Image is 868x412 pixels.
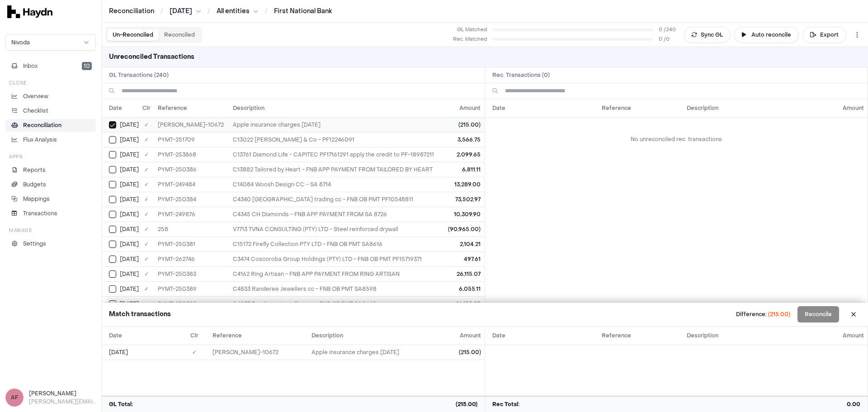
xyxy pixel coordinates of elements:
a: Transactions [5,207,96,220]
th: Amount [435,99,485,117]
td: PYMT-250384 [154,192,229,207]
th: Description [683,99,797,117]
button: Select GL transaction 7932761 [109,270,116,278]
nav: breadcrumb [109,7,332,16]
div: Rec. Matched [451,36,487,43]
span: Rec Total: [492,400,519,408]
button: Select GL transaction 7932760 [109,241,116,248]
td: 26,115.07 [435,266,485,281]
span: / [206,6,212,15]
td: ✓ [139,147,154,162]
th: Amount [797,327,868,345]
th: Reference [154,99,229,117]
th: Clr [180,327,209,345]
p: Flux Analysis [23,136,57,144]
td: 10,309.90 [435,207,485,222]
td: ✓ [139,296,154,311]
button: Select GL transaction 7932764 [109,166,116,173]
p: Settings [23,240,46,248]
td: 13,289.00 [435,177,485,192]
span: Inbox [23,62,38,70]
td: ✓ [139,281,154,296]
a: Checklist [5,104,96,117]
td: C15172 Firefly Collection PTY LTD - FNB OB PMT SA8616 [229,237,548,251]
button: Select GL transaction 7932766 [109,285,116,293]
td: 3,566.75 [435,132,485,147]
td: ✓ [139,266,154,281]
button: Sync GL [684,27,731,43]
a: First National Bank [274,7,332,15]
a: Budgets [5,178,96,191]
th: Reference [209,327,307,345]
td: C4833 Randeree Jewellers cc - FNB OB PMT SA8640 [229,296,548,311]
th: Amount [436,327,485,345]
th: Date [485,327,599,345]
span: [DATE] [120,285,139,293]
span: 0.00 [847,400,860,408]
h2: Rec. Transactions ( 0 ) [485,67,868,83]
td: ✓ [180,345,209,360]
button: Inbox10 [5,60,96,72]
td: PYMT-250389 [154,281,229,296]
button: Select GL transaction 7932759 [109,211,116,218]
a: Reports [5,164,96,176]
td: (215.00) [435,117,485,132]
button: Auto reconcile [734,27,799,43]
th: Description [308,327,436,345]
button: Reconciled [159,29,200,41]
span: / [159,6,165,15]
span: [DATE] [170,7,192,16]
span: [DATE] [109,349,128,356]
button: Select GL transaction 108335929 [109,121,116,128]
td: 2,104.21 [435,237,485,251]
button: Select GL transaction 7932768 [109,136,116,143]
td: PYMT-250388 [154,296,229,311]
th: Reference [598,99,683,117]
a: Mappings [5,193,96,205]
p: Transactions [23,209,57,218]
td: Apple insurance charges 01/07/25 [308,345,436,360]
td: PYMT-249876 [154,207,229,222]
a: Flux Analysis [5,133,96,146]
td: ✓ [139,207,154,222]
h3: Unreconciled Transactions [102,47,202,67]
span: 0 / 240 [659,26,677,34]
td: ✓ [139,177,154,192]
td: C4833 Randeree Jewellers cc - FNB OB PMT SA8598 [229,281,548,296]
td: 497.61 [435,251,485,266]
td: 2,099.65 [435,147,485,162]
button: Select GL transaction 7932778 [109,151,116,158]
button: Un-Reconciled [107,29,159,41]
p: [PERSON_NAME][EMAIL_ADDRESS][DOMAIN_NAME] [29,398,96,406]
td: (90,965.00) [435,222,485,237]
td: C4340 Royal East India trading cc - FNB OB PMT PF10548811 [229,192,548,207]
td: C13761 Diamond Life - CAPITEC PF17161291 apply the credit to PF-18987211 [229,147,548,162]
td: No unreconciled rec. transactions [485,117,868,161]
p: Budgets [23,180,46,189]
td: C3474 Coscoroba Group Holdings (PTY) LTD - FNB OB PMT PF15719371 [229,251,548,266]
button: Select GL transaction 7932746 [109,226,116,233]
span: (215.00) [768,311,790,318]
td: JE-SA-10672 [154,117,229,132]
span: / [263,6,269,15]
button: [DATE] [170,7,201,16]
h3: Match transactions [109,310,171,319]
span: [DATE] [120,270,139,278]
td: ✓ [139,192,154,207]
td: 258 [154,222,229,237]
td: ✓ [139,222,154,237]
td: PYMT-251709 [154,132,229,147]
a: Settings [5,237,96,250]
th: Description [229,99,548,117]
h3: Apps [9,153,23,160]
td: ✓ [139,251,154,266]
th: Amount [797,99,868,117]
span: [DATE] [120,300,139,308]
span: [DATE] [120,166,139,173]
span: [DATE] [120,181,139,188]
th: Clr [139,99,154,117]
h3: [PERSON_NAME] [29,389,96,398]
button: Select GL transaction 7932889 [109,256,116,263]
p: Checklist [23,107,48,115]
